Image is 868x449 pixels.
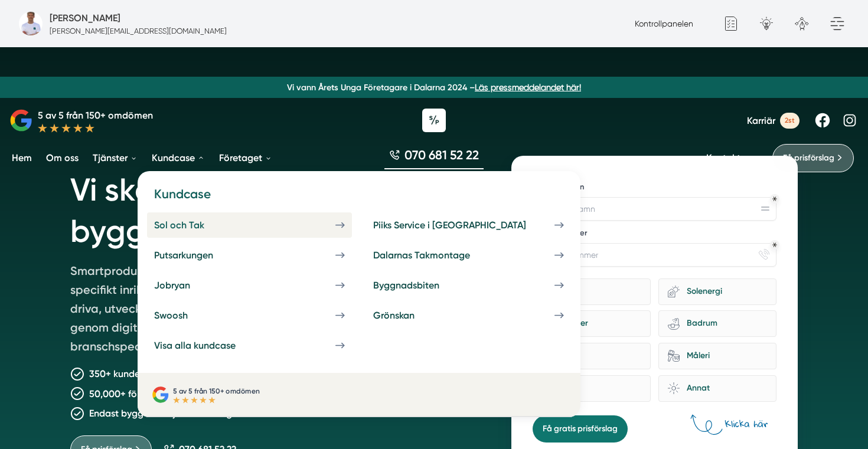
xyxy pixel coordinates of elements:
[217,143,275,173] a: Företaget
[154,280,218,291] div: Jobryan
[772,144,854,172] a: Få prisförslag
[533,243,776,267] input: Telefonnummer
[89,366,203,381] p: 350+ kunder nöjda kunder
[780,113,800,129] span: 2st
[373,310,443,321] div: Grönskan
[147,242,352,268] a: Putsarkungen
[90,143,140,173] a: Tjänster
[783,152,834,165] span: Få prisförslag
[154,219,233,231] div: Sol och Tak
[147,185,571,212] h4: Kundcase
[475,83,581,92] a: Läs pressmeddelandet här!
[533,197,776,221] input: Företagsnamn
[366,212,571,238] a: Piiks Service i [GEOGRAPHIC_DATA]
[404,146,479,163] span: 070 681 52 22
[366,303,571,328] a: Grönskan
[173,385,259,396] p: 5 av 5 från 150+ omdömen
[154,250,242,261] div: Putsarkungen
[9,143,34,173] a: Hem
[533,182,776,195] label: Företagsnamn
[50,25,227,37] p: [PERSON_NAME][EMAIL_ADDRESS][DOMAIN_NAME]
[747,113,800,129] a: Karriär 2st
[384,146,484,169] a: 070 681 52 22
[89,386,234,401] p: 50,000+ förfrågningar levererade
[147,333,352,358] a: Visa alla kundcase
[70,156,483,261] h1: Vi skapar tillväxt för bygg- och tjänsteföretag
[635,19,693,28] a: Kontrollpanelen
[772,196,777,201] div: Obligatoriskt
[89,406,232,421] p: Endast bygg- och tjänsteföretag
[772,242,777,247] div: Obligatoriskt
[373,280,468,291] div: Byggnadsbiten
[373,250,498,261] div: Dalarnas Takmontage
[706,152,763,163] a: Kontakta oss
[19,12,43,35] img: foretagsbild-pa-smartproduktion-en-webbyraer-i-dalarnas-lan.png
[533,228,776,241] label: Telefonnummer
[50,11,120,25] h5: Administratör
[373,219,554,231] div: Piiks Service i [GEOGRAPHIC_DATA]
[366,242,571,268] a: Dalarnas Takmontage
[38,108,153,123] p: 5 av 5 från 150+ omdömen
[533,415,628,443] button: Få gratis prisförslag
[149,143,207,173] a: Kundcase
[147,212,352,238] a: Sol och Tak
[5,81,863,93] p: Vi vann Årets Unga Företagare i Dalarna 2024 –
[154,310,216,321] div: Swoosh
[147,273,352,298] a: Jobryan
[366,273,571,298] a: Byggnadsbiten
[747,115,775,126] span: Karriär
[70,261,410,360] p: Smartproduktion är ett entreprenörsdrivet bolag som är specifikt inriktade mot att hjälpa bygg- o...
[44,143,81,173] a: Om oss
[147,303,352,328] a: Swoosh
[154,340,264,351] div: Visa alla kundcase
